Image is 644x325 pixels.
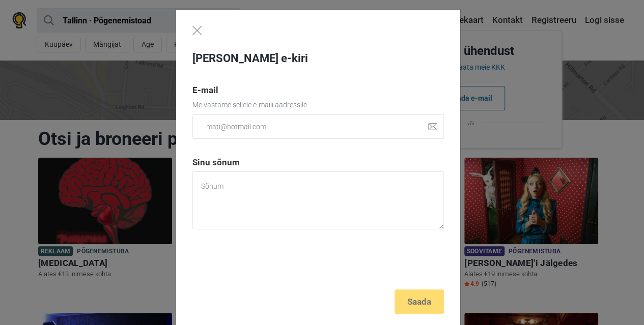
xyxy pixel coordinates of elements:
p: Me vastame sellele e-maili aadressile [192,101,444,109]
img: close [428,123,437,130]
label: Sinu sõnum [192,156,240,169]
iframe: reCAPTCHA [192,245,347,284]
input: mati@hotmail.com [192,114,444,139]
img: close [192,26,202,35]
h3: [PERSON_NAME] e-kiri [192,50,444,67]
button: Close [192,26,202,35]
label: E-mail [192,84,218,97]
